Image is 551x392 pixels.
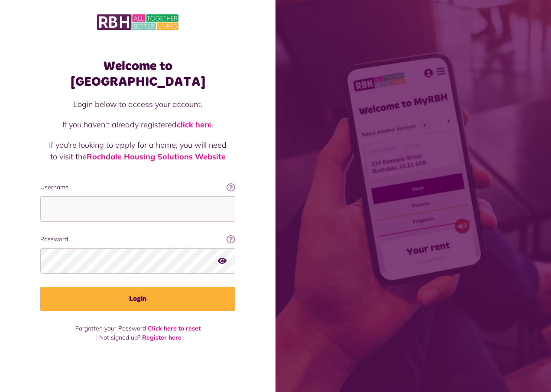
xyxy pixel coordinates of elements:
[40,183,235,192] label: Username
[40,287,235,311] button: Login
[87,152,226,162] a: Rochdale Housing Solutions Website
[142,334,182,341] a: Register here
[49,139,227,162] p: If you're looking to apply for a home, you will need to visit the
[148,324,201,332] a: Click here to reset
[49,119,227,130] p: If you haven't already registered .
[97,13,178,31] img: MyRBH
[75,324,146,332] span: Forgotten your Password
[177,120,212,130] a: click here
[49,98,227,110] p: Login below to access your account.
[40,58,235,90] h1: Welcome to [GEOGRAPHIC_DATA]
[99,334,140,341] span: Not signed up?
[40,235,235,244] label: Password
